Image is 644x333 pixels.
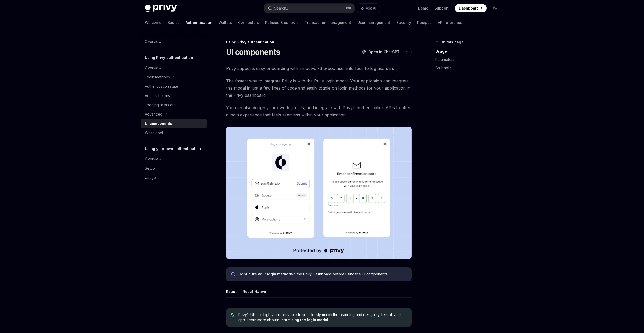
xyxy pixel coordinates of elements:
div: Setup [145,165,155,171]
a: Usage [141,173,207,182]
div: Login methods [145,74,170,80]
a: Parameters [435,56,503,64]
button: Toggle dark mode [491,4,499,12]
span: Privy supports easy onboarding with an out-of-the-box user interface to log users in. [226,65,412,72]
a: Overview [141,154,207,164]
img: dark logo [145,5,177,12]
a: Callbacks [435,64,503,72]
span: Dashboard [459,6,479,11]
span: Open in ChatGPT [368,49,400,55]
a: Welcome [145,16,161,29]
div: Logging users out [145,102,176,108]
div: Overview [145,39,161,45]
span: The fastest way to integrate Privy is with the Privy login modal. Your application can integrate ... [226,77,412,99]
div: Search... [274,5,289,11]
span: On this page [440,39,464,45]
a: UI components [141,119,207,128]
span: Privy’s UIs are highly-customizable to seamlessly match the branding and design system of your ap... [238,312,406,322]
div: Authentication state [145,83,178,90]
div: Overview [145,156,161,162]
a: customizing the login modal [277,318,328,322]
div: Using Privy authentication [226,40,412,45]
h5: Using your own authentication [145,146,201,152]
a: Transaction management [305,16,351,29]
span: You can also design your own login UIs, and integrate with Privy’s authentication APIs to offer a... [226,104,412,118]
a: Wallets [219,16,232,29]
div: Access tokens [145,93,170,99]
span: ⌘ K [346,6,351,10]
button: React [226,285,237,297]
a: Setup [141,164,207,173]
a: Overview [141,37,207,46]
a: Demo [418,6,428,11]
h1: UI components [226,47,280,57]
button: Ask AI [357,4,380,13]
a: Security [396,16,411,29]
a: Usage [435,47,503,56]
a: Access tokens [141,91,207,100]
svg: Tip [231,313,235,317]
a: Policies & controls [265,16,299,29]
h5: Using Privy authentication [145,55,193,61]
a: API reference [438,16,462,29]
a: Configure your login methods [238,272,293,276]
button: Search...⌘K [264,4,354,13]
span: Ask AI [366,6,376,11]
a: Basics [168,16,179,29]
div: Whitelabel [145,130,163,136]
a: Logging users out [141,100,207,110]
span: in the Privy Dashboard before using the UI components. [238,271,406,277]
a: Recipes [417,16,432,29]
a: Whitelabel [141,128,207,137]
div: Advanced [145,111,162,117]
div: Overview [145,65,161,71]
a: Connectors [238,16,259,29]
a: User management [357,16,390,29]
a: Authentication state [141,82,207,91]
a: Authentication [186,16,212,29]
svg: Info [231,272,236,277]
a: Overview [141,63,207,73]
img: images/Onboard.png [226,127,412,259]
a: Dashboard [455,4,487,12]
button: React Native [243,285,266,297]
a: Support [434,6,449,11]
div: Usage [145,174,156,181]
button: Open in ChatGPT [359,48,403,56]
div: UI components [145,120,172,127]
